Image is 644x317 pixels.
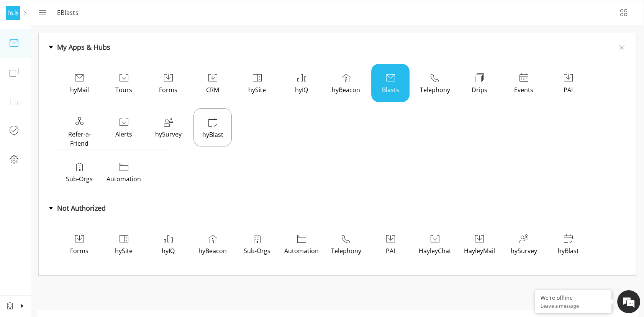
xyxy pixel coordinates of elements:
p: Alerts [107,130,141,139]
p: hySurvey [151,130,185,139]
div: My Apps & Hubs [48,42,627,52]
img: d_692782471_company_1567716308916_692782471 [13,38,32,57]
p: Refer-a-Friend [62,130,97,148]
em: Submit [112,236,139,246]
div: My Apps & Hubs [57,42,110,52]
p: Leave a message [541,302,606,309]
div: Not Authorized [57,203,106,213]
p: CRM [195,85,230,94]
p: Tours [107,85,141,94]
p: hyBlast [195,130,230,139]
p: Blasts [373,85,408,94]
div: Not Authorized [48,203,627,213]
p: hyIQ [284,85,319,94]
p: eBlasts [57,8,83,17]
textarea: Type your message and click 'Submit' [4,209,146,236]
div: We're offline [541,294,606,301]
span: We are offline. Please leave us a message. [16,96,134,174]
p: PAI [551,85,585,94]
div: Leave a message [40,43,129,53]
p: Forms [151,85,185,94]
p: hyBeacon [329,85,363,94]
p: hySite [240,85,274,94]
p: hyMail [62,85,97,94]
p: Drips [462,85,497,94]
div: Minimize live chat window [126,4,144,22]
p: Telephony [418,85,452,94]
p: Automation [107,174,141,184]
p: Events [506,85,541,94]
p: Sub-Orgs [62,174,97,184]
button: menu [33,3,51,22]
